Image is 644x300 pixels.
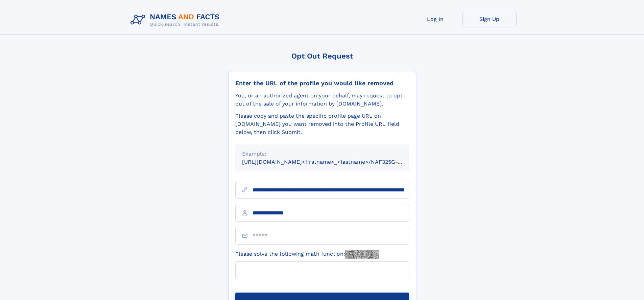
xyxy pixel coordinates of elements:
div: Example: [242,150,402,158]
div: Opt Out Request [228,52,416,60]
div: You, or an authorized agent on your behalf, may request to opt-out of the sale of your informatio... [235,92,409,108]
a: Sign Up [462,11,517,27]
label: Please solve the following math function: [235,250,379,259]
small: [URL][DOMAIN_NAME]<firstname>_<lastname>/NAF325G-xxxxxxxx [242,159,422,165]
div: Enter the URL of the profile you would like removed [235,79,409,87]
img: Logo Names and Facts [128,11,225,29]
a: Log In [408,11,462,27]
div: Please copy and paste the specific profile page URL on [DOMAIN_NAME] you want removed into the Pr... [235,112,409,136]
